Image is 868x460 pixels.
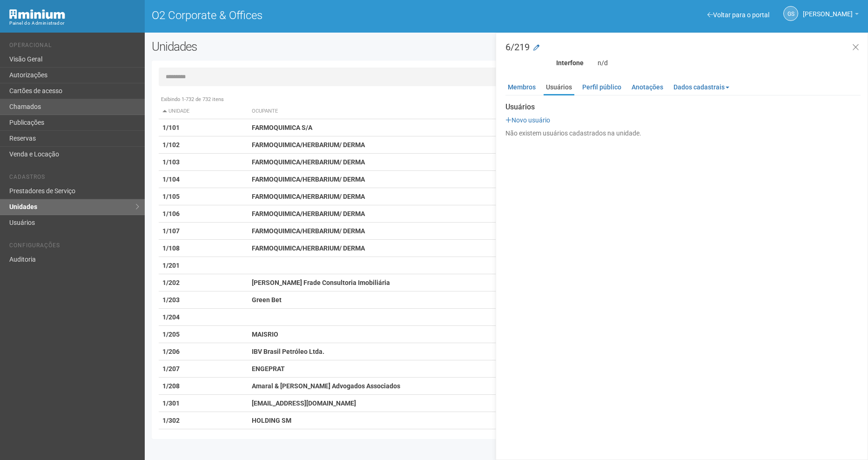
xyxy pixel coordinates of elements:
strong: FARMOQUIMICA/HERBARIUM/ DERMA [252,227,365,235]
a: Perfil público [580,80,624,94]
div: n/d [591,59,868,67]
strong: 1/201 [162,262,180,269]
strong: FARMOQUIMICA/HERBARIUM/ DERMA [252,141,365,149]
strong: 1/103 [162,158,180,166]
strong: 1/101 [162,124,180,131]
strong: FARMOQUIMICA/HERBARIUM/ DERMA [252,244,365,252]
strong: Green Bet [252,296,282,304]
strong: FARMOQUIMICA/HERBARIUM/ DERMA [252,210,365,217]
img: Minium [9,9,65,19]
strong: FARMOQUIMICA/HERBARIUM/ DERMA [252,176,365,183]
strong: MAISRIO [252,331,278,338]
div: Interfone [498,59,591,67]
a: Dados cadastrais [671,80,732,94]
h2: Unidades [152,40,439,54]
a: Novo usuário [505,116,550,124]
div: Painel do Administrador [9,19,138,27]
strong: 1/107 [162,227,180,235]
a: Usuários [544,80,574,95]
strong: 1/206 [162,348,180,355]
strong: 1/207 [162,365,180,372]
div: Exibindo 1-732 de 732 itens [159,95,854,104]
strong: 1/106 [162,210,180,217]
div: Não existem usuários cadastrados na unidade. [505,129,861,137]
strong: FARMOQUIMICA S/A [252,124,312,131]
th: Ocupante: activate to sort column ascending [248,104,555,119]
strong: HOLDING SM [252,417,291,424]
li: Operacional [9,42,138,52]
th: Unidade: activate to sort column descending [159,104,248,119]
strong: 1/104 [162,176,180,183]
strong: 1/208 [162,382,180,390]
li: Cadastros [9,174,138,183]
a: Voltar para o portal [707,11,769,19]
a: [PERSON_NAME] [803,12,859,19]
a: Anotações [629,80,666,94]
strong: 1/202 [162,279,180,286]
h1: O2 Corporate & Offices [152,9,499,21]
strong: FARMOQUIMICA/HERBARIUM/ DERMA [252,158,365,166]
strong: 1/108 [162,244,180,252]
h3: 6/219 [505,42,861,52]
strong: 1/102 [162,141,180,149]
strong: 1/203 [162,296,180,304]
strong: IBV Brasil Petróleo Ltda. [252,348,324,355]
strong: [EMAIL_ADDRESS][DOMAIN_NAME] [252,399,356,407]
strong: 1/205 [162,331,180,338]
strong: 1/301 [162,399,180,407]
strong: FARMOQUIMICA/HERBARIUM/ DERMA [252,193,365,200]
strong: [PERSON_NAME] Frade Consultoria Imobiliária [252,279,390,286]
strong: 1/204 [162,313,180,321]
a: Membros [505,80,538,94]
strong: 1/302 [162,417,180,424]
strong: Amaral & [PERSON_NAME] Advogados Associados [252,382,400,390]
a: Modificar a unidade [533,43,539,53]
strong: Usuários [505,103,861,111]
strong: 1/105 [162,193,180,200]
li: Configurações [9,242,138,252]
span: Gabriela Souza [803,1,853,18]
a: GS [783,6,798,21]
strong: ENGEPRAT [252,365,285,372]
